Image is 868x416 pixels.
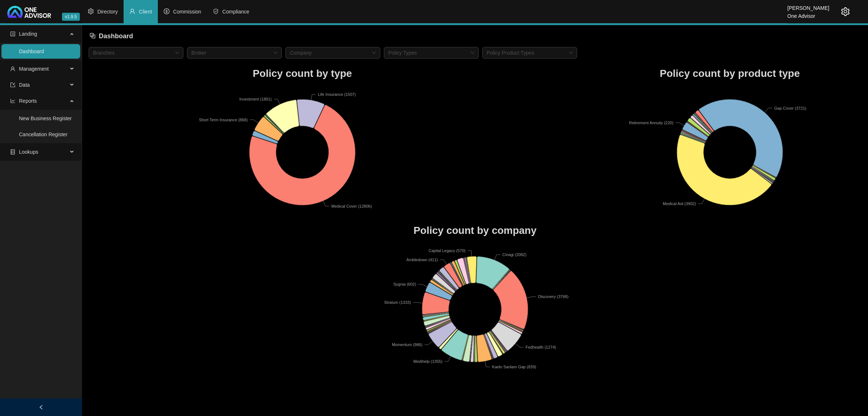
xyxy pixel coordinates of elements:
text: Cinagi (2082) [502,252,526,257]
a: Dashboard [19,48,44,54]
span: Dashboard [99,32,133,40]
text: Kaelo Sanlam Gap (839) [492,365,536,369]
text: Gap Cover (3721) [774,106,806,110]
span: setting [88,8,94,14]
span: line-chart [10,98,15,103]
h1: Policy count by type [89,66,516,82]
text: Discovery (3768) [538,294,568,299]
span: Commission [173,9,201,15]
text: Sygnia (602) [393,282,416,286]
span: block [89,32,96,39]
span: Reports [19,98,37,104]
span: setting [841,7,850,16]
text: Fedhealth (1274) [526,345,556,349]
text: Medihelp (1355) [413,359,443,364]
span: Client [139,9,152,15]
div: One Advisor [787,10,829,18]
text: Short Term Insurance (868) [199,117,248,122]
span: Compliance [222,9,249,15]
div: [PERSON_NAME] [787,2,829,10]
span: Lookups [19,149,38,155]
span: dollar [164,8,170,14]
text: Life Insurance (1507) [318,92,356,97]
span: left [39,405,44,410]
text: Ambledown (411) [406,258,438,262]
text: Retirement Annuity (220) [629,120,673,125]
span: user [10,66,15,71]
text: Medical Cover (12806) [331,204,372,208]
a: New Business Register [19,115,72,121]
text: Investment (1801) [239,97,272,101]
span: Directory [97,9,118,15]
text: Stratum (1333) [384,300,411,305]
img: 2df55531c6924b55f21c4cf5d4484680-logo-light.svg [7,6,51,18]
text: Capital Legacy (570) [429,248,466,253]
span: Data [19,82,30,88]
text: Momentum (986) [392,342,423,347]
span: safety [213,8,219,14]
a: Cancellation Register [19,132,67,137]
span: v1.9.5 [62,13,80,21]
span: Landing [19,31,37,37]
span: user [129,8,135,14]
span: Management [19,66,49,72]
h1: Policy count by company [89,223,861,239]
span: database [10,149,15,154]
text: Medical Aid (3902) [663,201,696,206]
span: import [10,82,15,87]
span: profile [10,31,15,36]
